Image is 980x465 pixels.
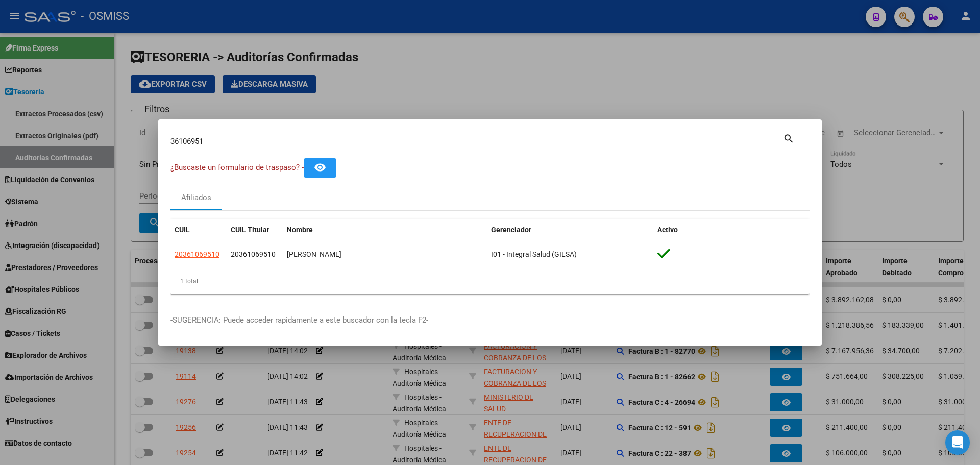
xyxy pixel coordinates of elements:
[175,226,190,234] span: CUIL
[287,249,483,260] div: [PERSON_NAME]
[283,219,487,241] datatable-header-cell: Nombre
[175,250,219,258] span: 20361069510
[227,219,283,241] datatable-header-cell: CUIL Titular
[653,219,810,241] datatable-header-cell: Activo
[181,192,211,204] div: Afiliados
[170,163,304,172] span: ¿Buscaste un formulario de traspaso? -
[287,226,313,234] span: Nombre
[783,132,795,144] mat-icon: search
[491,250,577,258] span: I01 - Integral Salud (GILSA)
[945,430,970,455] div: Open Intercom Messenger
[170,314,810,326] p: -SUGERENCIA: Puede acceder rapidamente a este buscador con la tecla F2-
[487,219,653,241] datatable-header-cell: Gerenciador
[231,226,269,234] span: CUIL Titular
[170,219,227,241] datatable-header-cell: CUIL
[491,226,531,234] span: Gerenciador
[231,250,276,258] span: 20361069510
[170,268,810,294] div: 1 total
[314,161,326,174] mat-icon: remove_red_eye
[657,226,678,234] span: Activo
